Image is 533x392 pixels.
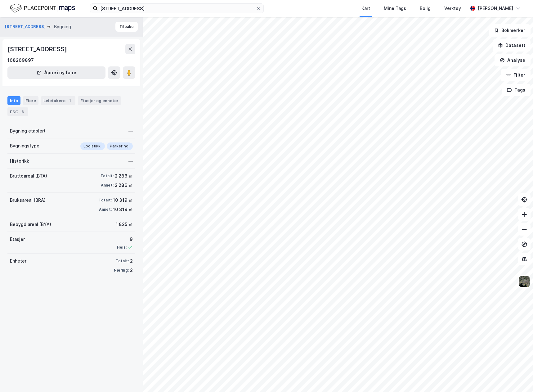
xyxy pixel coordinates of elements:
div: Etasjer og enheter [80,98,119,103]
input: Søk på adresse, matrikkel, gårdeiere, leietakere eller personer [98,4,256,13]
div: Bygningstype [10,142,39,150]
div: Bolig [420,5,431,12]
div: [PERSON_NAME] [478,5,513,12]
div: Enheter [10,257,26,265]
div: 168269897 [7,56,34,64]
div: Annet: [99,207,112,212]
iframe: Chat Widget [502,362,533,392]
div: [STREET_ADDRESS] [7,44,68,54]
div: 3 [20,109,26,115]
button: Bokmerker [489,24,531,37]
div: Bruttoareal (BTA) [10,172,47,180]
div: 2 286 ㎡ [115,172,133,180]
div: Totalt: [99,198,112,203]
div: Info [7,96,20,105]
div: Totalt: [101,173,114,178]
div: Næring: [114,268,129,273]
div: — [128,127,133,135]
div: 1 [67,97,73,104]
div: Bygning etablert [10,127,46,135]
div: 2 [130,257,133,265]
div: 10 319 ㎡ [113,206,133,213]
div: 9 [117,236,133,243]
button: Åpne i ny fane [7,66,105,79]
div: Etasjer [10,236,25,243]
img: 9k= [518,276,530,287]
div: Mine Tags [384,5,406,12]
button: [STREET_ADDRESS] [5,24,47,30]
div: 10 319 ㎡ [113,196,133,204]
div: Kontrollprogram for chat [502,362,533,392]
div: Bygning [54,23,71,30]
div: 1 825 ㎡ [116,221,133,228]
button: Tags [502,84,531,96]
button: Datasett [493,39,531,52]
div: ESG [7,107,28,116]
button: Tilbake [115,22,138,32]
div: Eiere [23,96,38,105]
div: Kart [361,5,370,12]
button: Filter [501,69,531,81]
button: Analyse [495,54,531,66]
div: — [128,157,133,165]
div: Annet: [101,183,114,188]
div: Bebygd areal (BYA) [10,221,51,228]
div: 2 286 ㎡ [115,182,133,189]
div: 2 [130,267,133,274]
div: Heis: [117,245,127,250]
img: logo.f888ab2527a4732fd821a326f86c7f29.svg [10,3,75,14]
div: Bruksareal (BRA) [10,196,46,204]
div: Verktøy [444,5,461,12]
div: Totalt: [116,259,129,264]
div: Historikk [10,157,29,165]
div: Leietakere [41,96,75,105]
